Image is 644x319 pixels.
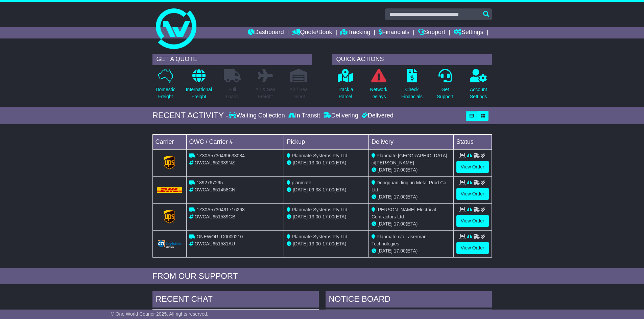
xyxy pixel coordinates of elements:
[164,210,175,223] img: GetCarrierServiceLogo
[436,69,454,104] a: GetSupport
[292,207,347,212] span: Planmate Systems Pty Ltd
[368,134,453,149] td: Delivery
[196,234,243,239] span: ONEWORLD0000210
[309,214,321,219] span: 13:00
[287,159,366,166] div: - (ETA)
[456,215,489,227] a: View Order
[401,86,423,100] p: Check Financials
[186,69,212,104] a: InternationalFreight
[372,247,451,255] div: (ETA)
[372,180,446,192] span: Dongguan Jinglun Metal Prod Co Ltd
[152,291,319,309] div: RECENT CHAT
[293,187,308,192] span: [DATE]
[152,54,312,65] div: GET A QUOTE
[454,27,483,38] a: Settings
[111,311,209,317] span: © One World Courier 2025. All rights reserved.
[378,248,392,254] span: [DATE]
[292,180,311,185] span: planmate
[248,27,284,38] a: Dashboard
[323,160,334,165] span: 17:00
[309,160,321,165] span: 13:00
[394,221,406,227] span: 17:00
[372,153,447,165] span: Planmate [GEOGRAPHIC_DATA] c/[PERSON_NAME]
[309,241,321,246] span: 13:00
[292,153,347,158] span: Planmate Systems Pty Ltd
[379,27,409,38] a: Financials
[287,112,322,119] div: In Transit
[194,160,235,165] span: OWCAU652339NZ
[287,240,366,247] div: - (ETA)
[156,86,175,100] p: Domestic Freight
[437,86,453,100] p: Get Support
[287,186,366,193] div: - (ETA)
[338,86,353,100] p: Track a Parcel
[290,86,308,100] p: Air / Sea Depot
[326,291,492,309] div: NOTICE BOARD
[164,156,175,169] img: GetCarrierServiceLogo
[378,221,392,227] span: [DATE]
[360,112,393,119] div: Delivered
[394,194,406,200] span: 17:00
[157,240,182,248] img: GetCarrierServiceLogo
[194,187,235,192] span: OWCAU651458CN
[372,166,451,174] div: (ETA)
[229,112,286,119] div: Waiting Collection
[152,111,229,121] div: RECENT ACTIVITY -
[186,86,212,100] p: International Freight
[372,220,451,228] div: (ETA)
[292,27,332,38] a: Quote/Book
[456,188,489,200] a: View Order
[322,112,360,119] div: Delivering
[152,134,186,149] td: Carrier
[456,242,489,254] a: View Order
[292,234,347,239] span: Planmate Systems Pty Ltd
[456,161,489,173] a: View Order
[196,180,223,185] span: 1892767295
[470,86,487,100] p: Account Settings
[293,214,308,219] span: [DATE]
[152,271,492,281] div: FROM OUR SUPPORT
[323,187,334,192] span: 17:00
[256,86,276,100] p: Air & Sea Freight
[394,248,406,254] span: 17:00
[287,213,366,220] div: - (ETA)
[372,193,451,201] div: (ETA)
[293,160,308,165] span: [DATE]
[470,69,487,104] a: AccountSettings
[293,241,308,246] span: [DATE]
[224,86,241,100] p: Full Loads
[401,69,423,104] a: CheckFinancials
[378,194,392,200] span: [DATE]
[372,234,427,246] span: Planmate c/o Laserman Technologies
[340,27,370,38] a: Tracking
[337,69,354,104] a: Track aParcel
[284,134,369,149] td: Pickup
[332,54,492,65] div: QUICK ACTIONS
[196,153,244,158] span: 1Z30A5730499633084
[196,207,244,212] span: 1Z30A5730491716268
[186,134,284,149] td: OWC / Carrier #
[309,187,321,192] span: 09:38
[157,187,182,193] img: DHL.png
[369,69,387,104] a: NetworkDelays
[155,69,175,104] a: DomesticFreight
[194,241,235,246] span: OWCAU651581AU
[378,167,392,172] span: [DATE]
[394,167,406,172] span: 17:00
[372,207,436,219] span: [PERSON_NAME] Electrical Contractors Ltd
[323,241,334,246] span: 17:00
[323,214,334,219] span: 17:00
[370,86,387,100] p: Network Delays
[453,134,492,149] td: Status
[194,214,235,219] span: OWCAU651539GB
[418,27,445,38] a: Support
